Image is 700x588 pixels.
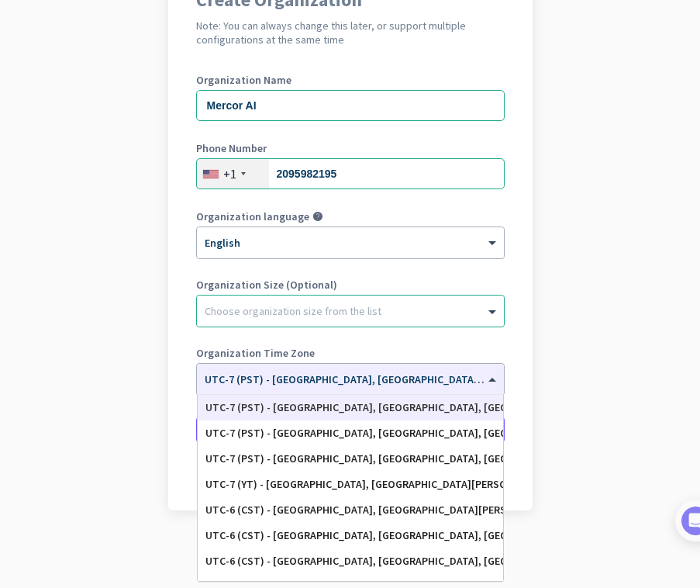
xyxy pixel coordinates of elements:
[205,529,495,542] div: UTC-6 (CST) - [GEOGRAPHIC_DATA], [GEOGRAPHIC_DATA], [GEOGRAPHIC_DATA], [GEOGRAPHIC_DATA]
[223,166,236,182] div: +1
[196,472,505,483] div: Go back
[205,478,495,491] div: UTC-7 (YT) - [GEOGRAPHIC_DATA], [GEOGRAPHIC_DATA][PERSON_NAME]
[196,211,309,222] label: Organization language
[205,503,495,517] div: UTC-6 (CST) - [GEOGRAPHIC_DATA], [GEOGRAPHIC_DATA][PERSON_NAME], [GEOGRAPHIC_DATA][PERSON_NAME], ...
[205,555,495,568] div: UTC-6 (CST) - [GEOGRAPHIC_DATA], [GEOGRAPHIC_DATA], [GEOGRAPHIC_DATA], [GEOGRAPHIC_DATA]
[196,158,505,189] input: 201-555-0123
[205,452,495,465] div: UTC-7 (PST) - [GEOGRAPHIC_DATA], [GEOGRAPHIC_DATA], [GEOGRAPHIC_DATA], [GEOGRAPHIC_DATA]
[196,19,505,47] h2: Note: You can always change this later, or support multiple configurations at the same time
[196,348,505,358] label: Organization Time Zone
[205,427,495,440] div: UTC-7 (PST) - [GEOGRAPHIC_DATA], [GEOGRAPHIC_DATA], [GEOGRAPHIC_DATA], [PERSON_NAME]
[196,279,505,290] label: Organization Size (Optional)
[196,143,505,154] label: Phone Number
[205,401,495,414] div: UTC-7 (PST) - [GEOGRAPHIC_DATA], [GEOGRAPHIC_DATA], [GEOGRAPHIC_DATA][PERSON_NAME], [GEOGRAPHIC_D...
[196,416,505,444] button: Create Organization
[312,211,323,222] i: help
[198,395,503,581] div: Options List
[196,74,505,85] label: Organization Name
[196,90,505,121] input: What is the name of your organization?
